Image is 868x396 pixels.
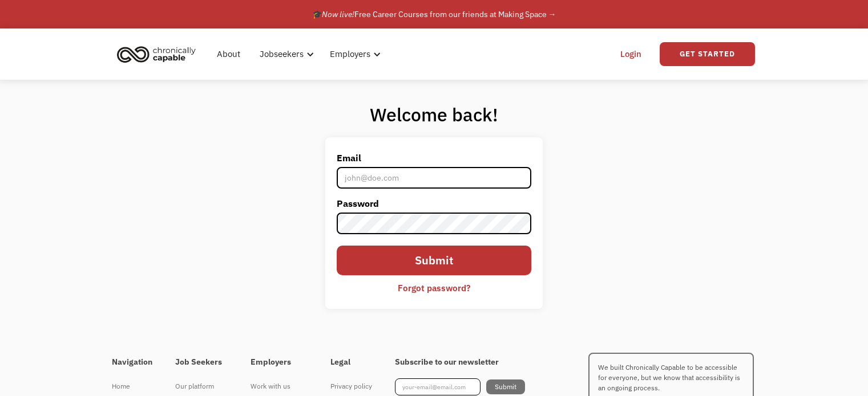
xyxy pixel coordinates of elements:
[330,378,372,394] a: Privacy policy
[330,357,372,368] h4: Legal
[660,42,755,66] a: Get Started
[253,36,317,72] div: Jobseekers
[112,379,152,393] div: Home
[175,378,228,394] a: Our platform
[210,36,247,72] a: About
[337,167,531,189] input: john@doe.com
[251,357,308,368] h4: Employers
[312,7,556,21] div: 🎓 Free Career Courses from our friends at Making Space →
[395,378,481,395] input: your-email@email.com
[325,103,542,126] h1: Welcome back!
[112,357,152,368] h4: Navigation
[395,378,525,395] form: Footer Newsletter
[251,379,308,393] div: Work with us
[486,379,525,394] input: Submit
[389,278,479,297] a: Forgot password?
[395,357,525,368] h4: Subscribe to our newsletter
[112,378,152,394] a: Home
[330,379,372,393] div: Privacy policy
[175,357,228,368] h4: Job Seekers
[398,281,470,295] div: Forgot password?
[337,194,531,213] label: Password
[260,47,304,61] div: Jobseekers
[337,149,531,297] form: Email Form 2
[613,36,648,72] a: Login
[114,42,204,67] a: home
[322,9,354,19] em: Now live!
[337,246,531,275] input: Submit
[337,149,531,167] label: Email
[175,379,228,393] div: Our platform
[114,42,199,67] img: Chronically Capable logo
[251,378,308,394] a: Work with us
[323,36,384,72] div: Employers
[330,47,370,61] div: Employers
